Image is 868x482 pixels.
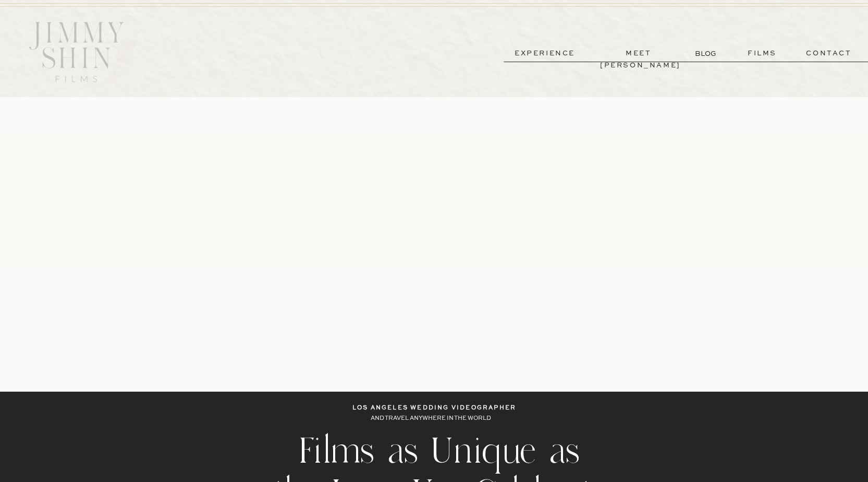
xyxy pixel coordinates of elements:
a: BLOG [695,48,718,59]
a: meet [PERSON_NAME] [600,48,677,60]
a: experience [506,48,583,60]
p: AND TRAVEL ANYWHERE IN THE WORLD [371,414,498,425]
b: los angeles wedding videographer [352,405,516,411]
a: contact [791,48,866,60]
a: films [737,48,788,60]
